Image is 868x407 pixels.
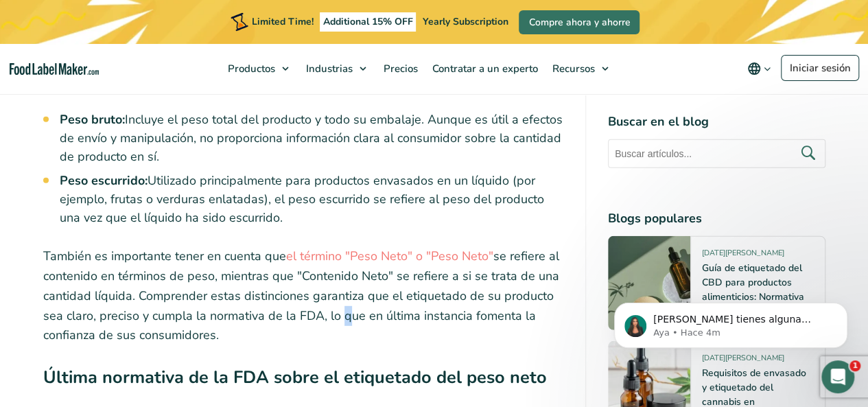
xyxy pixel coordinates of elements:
[302,62,354,75] span: Industrias
[60,172,148,189] strong: Peso escurrido:
[299,44,373,93] a: Industrias
[60,111,125,128] strong: Peso bruto:
[60,172,563,227] li: Utilizado principalmente para productos envasados en un líquido (por ejemplo, frutas o verduras e...
[781,55,859,81] a: Iniciar sesión
[428,62,539,75] span: Contratar a un experto
[608,139,825,168] input: Buscar artículos...
[320,12,417,32] span: Additional 15% OFF
[60,111,563,166] li: Incluye el peso total del producto y todo su embalaje. Aunque es útil a efectos de envío y manipu...
[252,15,314,28] span: Limited Time!
[849,360,860,371] span: 1
[379,62,419,75] span: Precios
[702,261,804,318] a: Guía de etiquetado del CBD para productos alimenticios: Normativa estatal y de la FDA
[821,360,854,393] iframe: Intercom live chat
[43,365,547,389] strong: Última normativa de la FDA sobre el etiquetado del peso neto
[43,246,563,345] p: También es importante tener en cuenta que se refiere al contenido en términos de peso, mientras q...
[224,62,277,75] span: Productos
[377,44,422,93] a: Precios
[594,274,868,370] iframe: Intercom notifications mensaje
[702,248,784,264] span: [DATE][PERSON_NAME]
[608,113,825,131] h4: Buscar en el blog
[286,248,493,264] a: el término "Peso Neto" o "Peso Neto"
[608,209,825,228] h4: Blogs populares
[221,44,296,93] a: Productos
[519,10,640,34] a: Compre ahora y ahorre
[422,15,508,28] span: Yearly Subscription
[546,44,615,93] a: Recursos
[425,44,542,93] a: Contratar a un experto
[548,62,596,75] span: Recursos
